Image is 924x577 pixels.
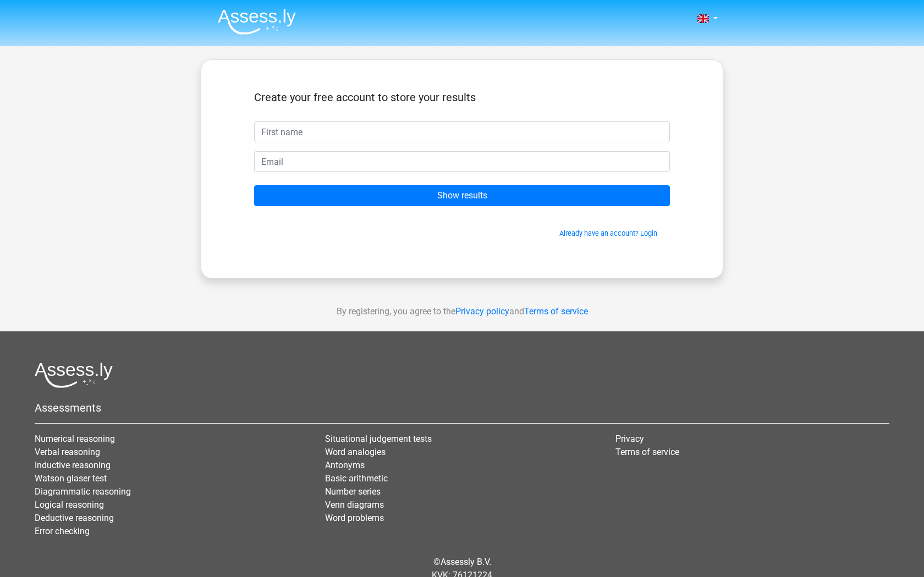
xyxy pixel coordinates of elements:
img: Assessly [218,9,296,35]
a: Antonyms [325,460,365,470]
a: Privacy policy [455,306,509,317]
h5: Create your free account to store your results [254,91,670,104]
a: Assessly B.V. [441,557,491,567]
input: First name [254,121,670,142]
a: Word problems [325,513,384,523]
a: Error checking [35,526,90,536]
input: Email [254,151,670,172]
a: Word analogies [325,447,386,457]
a: Terms of service [524,306,588,317]
a: Deductive reasoning [35,513,114,523]
a: Basic arithmetic [325,473,388,484]
input: Show results [254,185,670,206]
a: Numerical reasoning [35,434,115,444]
a: Situational judgement tests [325,434,432,444]
a: Diagrammatic reasoning [35,486,131,497]
h5: Assessments [35,401,889,414]
img: Assessly logo [35,362,113,388]
a: Inductive reasoning [35,460,111,470]
a: Number series [325,486,381,497]
a: Logical reasoning [35,500,104,510]
a: Terms of service [615,447,679,457]
a: Watson glaser test [35,473,107,484]
a: Already have an account? Login [559,229,657,237]
a: Privacy [615,434,644,444]
a: Verbal reasoning [35,447,100,457]
a: Venn diagrams [325,500,384,510]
